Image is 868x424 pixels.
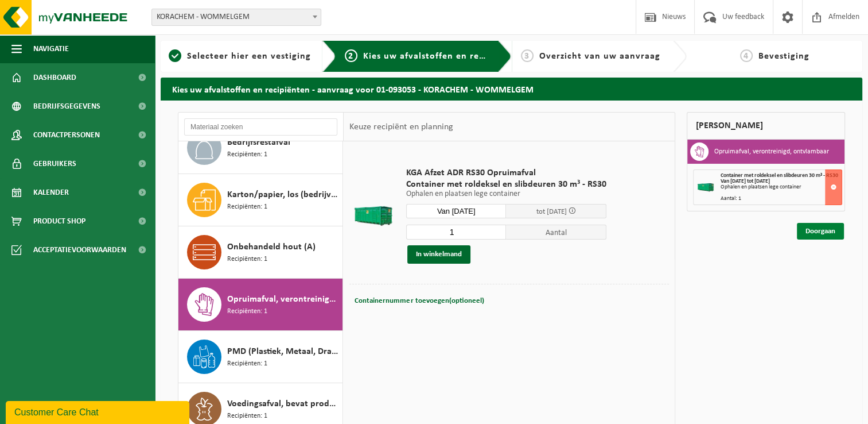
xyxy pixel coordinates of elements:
[363,52,521,61] span: Kies uw afvalstoffen en recipiënten
[6,399,192,424] iframe: chat widget
[227,202,267,213] span: Recipiënten: 1
[740,49,753,62] span: 4
[721,184,842,190] div: Ophalen en plaatsen lege container
[355,297,484,304] span: Containernummer toevoegen(optioneel)
[33,178,69,207] span: Kalender
[406,204,507,218] input: Selecteer datum
[227,345,340,359] span: PMD (Plastiek, Metaal, Drankkartons) (bedrijven)
[178,122,343,174] button: Bedrijfsrestafval Recipiënten: 1
[169,49,181,62] span: 1
[227,359,267,369] span: Recipiënten: 1
[344,113,458,141] div: Keuze recipiënt en planning
[33,236,126,264] span: Acceptatievoorwaarden
[758,52,809,61] span: Bevestiging
[187,52,311,61] span: Selecteer hier een vestiging
[227,240,316,254] span: Onbehandeld hout (A)
[33,149,76,178] span: Gebruikers
[536,208,567,215] span: tot [DATE]
[178,331,343,383] button: PMD (Plastiek, Metaal, Drankkartons) (bedrijven) Recipiënten: 1
[33,34,69,63] span: Navigatie
[227,292,340,306] span: Opruimafval, verontreinigd, ontvlambaar
[33,92,100,121] span: Bedrijfsgegevens
[227,254,267,265] span: Recipiënten: 1
[714,142,829,161] h3: Opruimafval, verontreinigd, ontvlambaar
[721,178,770,184] strong: Van [DATE] tot [DATE]
[521,49,534,62] span: 3
[227,188,340,202] span: Karton/papier, los (bedrijven)
[33,121,100,149] span: Contactpersonen
[152,9,321,25] span: KORACHEM - WOMMELGEM
[797,223,844,240] a: Doorgaan
[227,306,267,317] span: Recipiënten: 1
[407,245,470,264] button: In winkelmand
[227,397,340,411] span: Voedingsafval, bevat producten van dierlijke oorsprong, onverpakt, categorie 3
[506,225,606,240] span: Aantal
[353,293,485,309] button: Containernummer toevoegen(optioneel)
[33,63,76,92] span: Dashboard
[227,136,290,149] span: Bedrijfsrestafval
[151,9,321,26] span: KORACHEM - WOMMELGEM
[406,167,606,179] span: KGA Afzet ADR RS30 Opruimafval
[721,172,838,179] span: Container met roldeksel en slibdeuren 30 m³ - RS30
[178,174,343,226] button: Karton/papier, los (bedrijven) Recipiënten: 1
[721,196,842,202] div: Aantal: 1
[406,190,606,198] p: Ophalen en plaatsen lege container
[406,179,606,190] span: Container met roldeksel en slibdeuren 30 m³ - RS30
[227,411,267,422] span: Recipiënten: 1
[184,118,337,136] input: Materiaal zoeken
[345,49,357,62] span: 2
[178,226,343,279] button: Onbehandeld hout (A) Recipiënten: 1
[166,49,313,63] a: 1Selecteer hier een vestiging
[227,149,267,160] span: Recipiënten: 1
[178,279,343,331] button: Opruimafval, verontreinigd, ontvlambaar Recipiënten: 1
[161,78,862,100] h2: Kies uw afvalstoffen en recipiënten - aanvraag voor 01-093053 - KORACHEM - WOMMELGEM
[539,52,660,61] span: Overzicht van uw aanvraag
[33,207,85,236] span: Product Shop
[687,112,845,140] div: [PERSON_NAME]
